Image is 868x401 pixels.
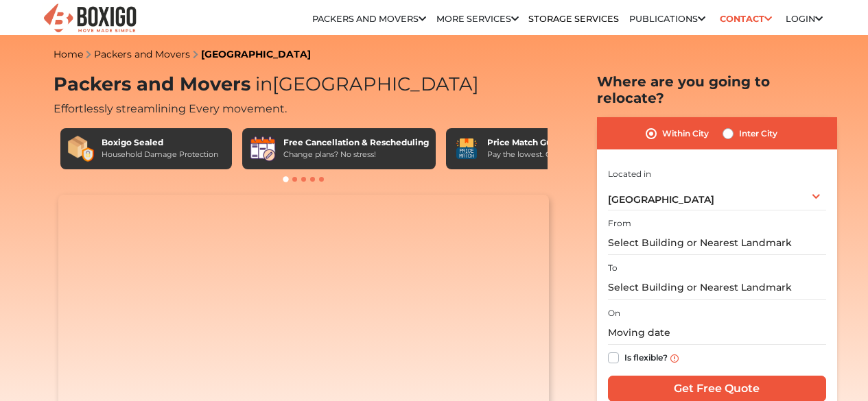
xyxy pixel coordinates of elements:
div: Boxigo Sealed [102,136,218,149]
a: Home [54,48,83,60]
img: Price Match Guarantee [453,135,480,162]
span: in [255,73,272,95]
a: Packers and Movers [312,14,426,24]
img: Free Cancellation & Rescheduling [249,135,277,162]
input: Select Building or Nearest Landmark [608,231,826,255]
a: [GEOGRAPHIC_DATA] [201,48,311,60]
h2: Where are you going to relocate? [597,73,837,106]
input: Moving date [608,321,826,345]
span: [GEOGRAPHIC_DATA] [250,73,479,95]
div: Change plans? No stress! [283,149,429,160]
div: Household Damage Protection [102,149,218,160]
label: Located in [608,168,651,180]
label: To [608,262,618,274]
label: Inter City [739,125,777,142]
span: Effortlessly streamlining Every movement. [54,102,287,115]
h1: Packers and Movers [54,73,554,96]
a: Storage Services [528,14,619,24]
img: Boxigo [42,2,138,36]
a: Login [786,14,823,24]
a: Packers and Movers [94,48,190,60]
span: [GEOGRAPHIC_DATA] [608,193,714,206]
img: Boxigo Sealed [67,135,95,162]
label: Is flexible? [624,350,668,364]
img: info [670,354,679,363]
div: Pay the lowest. Guaranteed! [487,149,591,160]
div: Free Cancellation & Rescheduling [283,136,429,149]
div: Price Match Guarantee [487,136,591,149]
label: Within City [662,125,709,142]
a: Contact [715,8,776,29]
label: On [608,307,620,319]
a: Publications [629,14,705,24]
label: From [608,217,631,230]
input: Select Building or Nearest Landmark [608,276,826,300]
a: More services [436,14,519,24]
